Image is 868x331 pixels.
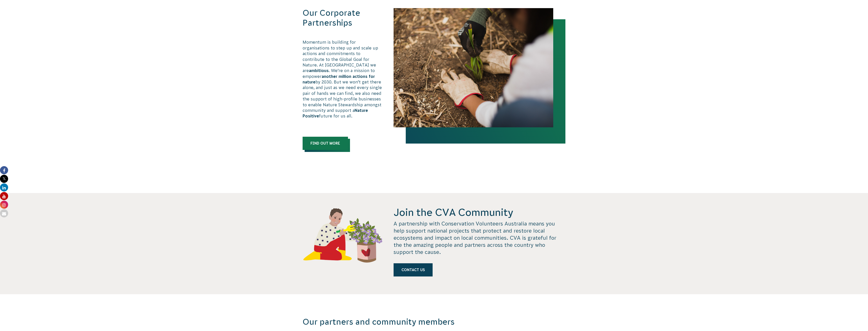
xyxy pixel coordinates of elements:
h3: Our Corporate Partnerships [303,8,383,28]
strong: ambitious [309,68,329,73]
h2: Join the CVA Community [394,206,565,219]
a: Contact us [394,263,433,276]
p: Momentum is building for organisations to step up and scale up actions and commitments to contrib... [303,39,383,119]
a: Find out more [303,137,348,150]
h3: Our partners and community members [303,317,497,327]
p: A partnership with Conservation Volunteers Australia means you help support national projects tha... [394,220,565,256]
strong: another million actions for nature [303,74,375,84]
